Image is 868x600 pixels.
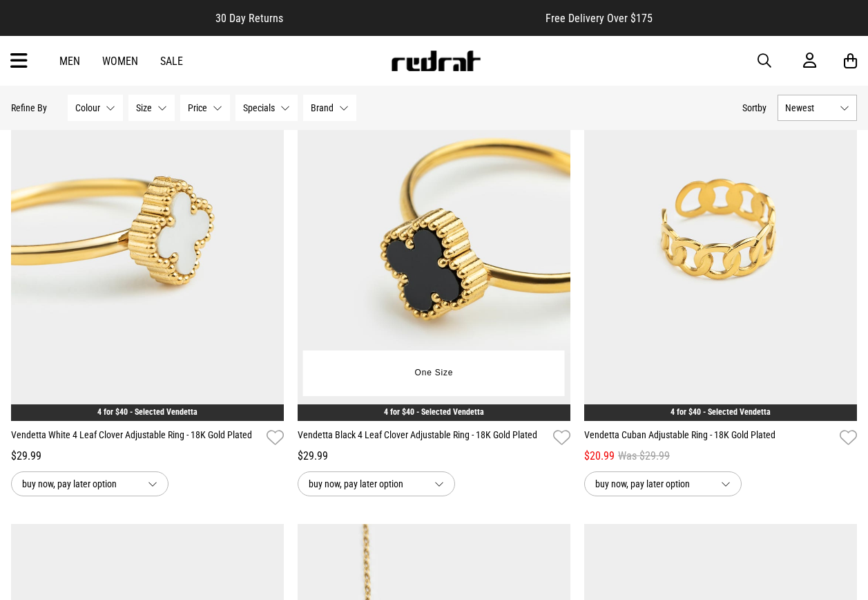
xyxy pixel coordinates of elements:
a: 4 for $40 - Selected Vendetta [97,407,197,417]
span: Was $29.99 [618,448,670,465]
button: One Size [405,361,464,386]
button: buy now, pay later option [584,471,742,496]
button: buy now, pay later option [298,471,455,496]
button: Specials [235,95,298,121]
img: Redrat logo [390,50,481,71]
button: Newest [778,95,857,121]
a: Vendetta White 4 Leaf Clover Adjustable Ring - 18K Gold Plated [11,428,261,448]
a: 4 for $40 - Selected Vendetta [384,407,484,417]
button: Sortby [742,100,766,116]
span: Colour [75,102,100,113]
img: Vendetta Black 4 Leaf Clover Adjustable Ring - 18k Gold Plated in Multi [298,39,570,421]
span: buy now, pay later option [595,476,710,492]
button: Colour [68,95,123,121]
button: buy now, pay later option [11,471,168,496]
a: Men [59,55,80,68]
img: Vendetta Cuban Adjustable Ring - 18k Gold Plated in Gold [584,39,857,421]
span: $20.99 [584,448,615,465]
span: 30 Day Returns [215,12,283,25]
button: Price [180,95,230,121]
button: Size [128,95,175,121]
p: Refine By [11,102,47,113]
iframe: Customer reviews powered by Trustpilot [311,11,518,25]
span: Size [136,102,152,113]
span: Price [188,102,207,113]
span: Newest [785,102,834,113]
button: Brand [303,95,356,121]
span: by [758,102,766,113]
img: Vendetta White 4 Leaf Clover Adjustable Ring - 18k Gold Plated in Multi [11,39,284,421]
span: Specials [243,102,275,113]
span: Brand [311,102,334,113]
span: buy now, pay later option [22,476,137,492]
a: Sale [160,55,183,68]
span: Free Delivery Over $175 [546,12,653,25]
span: buy now, pay later option [309,476,423,492]
a: Vendetta Black 4 Leaf Clover Adjustable Ring - 18K Gold Plated [298,428,548,448]
a: 4 for $40 - Selected Vendetta [671,407,771,417]
div: $29.99 [11,448,284,465]
button: Open LiveChat chat widget [11,6,52,47]
a: Women [102,55,138,68]
div: $29.99 [298,448,570,465]
a: Vendetta Cuban Adjustable Ring - 18K Gold Plated [584,428,834,448]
